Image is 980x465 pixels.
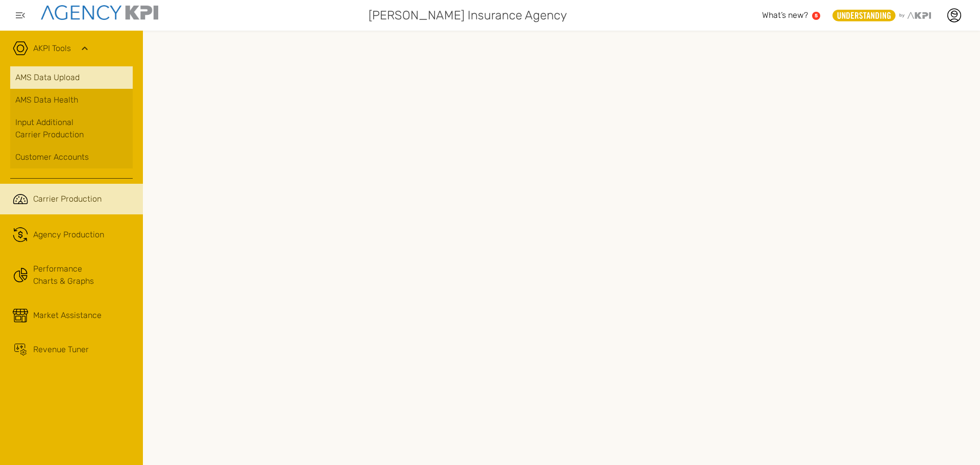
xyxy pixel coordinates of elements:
[41,5,158,20] img: agencykpi-logo-550x69-2d9e3fa8.png
[10,111,133,146] a: Input AdditionalCarrier Production
[812,12,820,20] a: 5
[369,6,567,25] span: [PERSON_NAME] Insurance Agency
[10,89,133,111] a: AMS Data Health
[33,309,102,322] span: Market Assistance
[33,42,71,55] a: AKPI Tools
[815,13,818,18] text: 5
[10,66,133,89] a: AMS Data Upload
[33,344,89,356] span: Revenue Tuner
[15,94,78,106] span: AMS Data Health
[33,193,102,205] span: Carrier Production
[15,151,128,163] div: Customer Accounts
[33,229,104,241] span: Agency Production
[10,146,133,168] a: Customer Accounts
[762,10,808,20] span: What’s new?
